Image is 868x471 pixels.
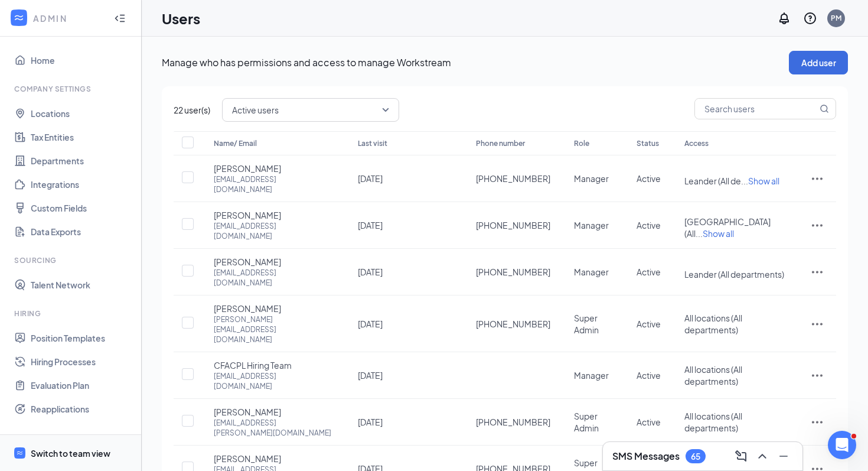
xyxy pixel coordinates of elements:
[774,447,793,466] button: Minimize
[625,131,673,155] th: Status
[14,84,129,94] div: Company Settings
[684,216,771,239] span: [GEOGRAPHIC_DATA] (All
[637,370,661,381] span: Active
[673,131,798,155] th: Access
[476,173,550,184] span: [PHONE_NUMBER]
[637,220,661,230] span: Active
[358,417,383,427] span: [DATE]
[162,56,789,69] p: Manage who has permissions and access to manage Workstream
[476,318,550,330] span: [PHONE_NUMBER]
[695,99,817,119] input: Search users
[214,268,334,288] div: [EMAIL_ADDRESS][DOMAIN_NAME]
[696,228,734,239] span: ...
[14,308,129,319] div: Hiring
[612,450,680,463] h3: SMS Messages
[777,11,791,25] svg: Notifications
[734,449,748,463] svg: ComposeMessage
[214,418,334,438] div: [EMAIL_ADDRESS][PERSON_NAME][DOMAIN_NAME]
[684,313,742,335] span: All locations (All departments)
[174,103,210,116] span: 22 user(s)
[748,176,779,186] span: Show all
[637,267,661,277] span: Active
[476,416,550,428] span: [PHONE_NUMBER]
[31,102,132,125] a: Locations
[31,326,132,350] a: Position Templates
[810,218,824,232] svg: ActionsIcon
[214,163,281,174] span: [PERSON_NAME]
[214,371,334,391] div: [EMAIL_ADDRESS][DOMAIN_NAME]
[358,137,452,151] div: Last visit
[31,350,132,373] a: Hiring Processes
[741,176,779,186] span: ...
[574,313,599,335] span: Super Admin
[803,11,817,25] svg: QuestionInfo
[31,149,132,173] a: Departments
[31,173,132,196] a: Integrations
[114,12,126,24] svg: Collapse
[214,209,281,221] span: [PERSON_NAME]
[732,447,750,466] button: ComposeMessage
[753,447,772,466] button: ChevronUp
[574,137,614,151] div: Role
[476,219,550,231] span: [PHONE_NUMBER]
[703,228,734,239] span: Show all
[789,51,848,74] button: Add user
[214,453,281,464] span: [PERSON_NAME]
[574,267,609,277] span: Manager
[831,13,841,23] div: PM
[358,220,383,230] span: [DATE]
[684,364,742,386] span: All locations (All departments)
[232,101,279,119] span: Active users
[13,12,25,24] svg: WorkstreamLogo
[684,176,741,186] span: Leander (All de
[31,373,132,397] a: Evaluation Plan
[358,173,383,184] span: [DATE]
[31,273,132,297] a: Talent Network
[214,406,281,418] span: [PERSON_NAME]
[214,359,292,371] span: CFACPL Hiring Team
[214,174,334,194] div: [EMAIL_ADDRESS][DOMAIN_NAME]
[810,265,824,279] svg: ActionsIcon
[16,449,24,457] svg: WorkstreamLogo
[31,48,132,72] a: Home
[574,173,609,184] span: Manager
[476,266,550,278] span: [PHONE_NUMBER]
[214,314,334,345] div: [PERSON_NAME][EMAIL_ADDRESS][DOMAIN_NAME]
[358,370,383,381] span: [DATE]
[691,451,700,462] div: 65
[214,221,334,241] div: [EMAIL_ADDRESS][DOMAIN_NAME]
[776,449,791,463] svg: Minimize
[637,173,661,184] span: Active
[31,447,110,459] div: Switch to team view
[31,397,132,421] a: Reapplications
[820,104,829,113] svg: MagnifyingGlass
[637,319,661,329] span: Active
[358,267,383,277] span: [DATE]
[162,8,200,28] h1: Users
[214,256,281,268] span: [PERSON_NAME]
[31,196,132,220] a: Custom Fields
[31,220,132,243] a: Data Exports
[810,368,824,382] svg: ActionsIcon
[684,411,742,433] span: All locations (All departments)
[810,171,824,186] svg: ActionsIcon
[637,417,661,427] span: Active
[214,137,334,151] div: Name/ Email
[810,317,824,331] svg: ActionsIcon
[14,255,129,265] div: Sourcing
[358,319,383,329] span: [DATE]
[574,220,609,230] span: Manager
[810,415,824,429] svg: ActionsIcon
[33,12,103,24] div: ADMIN
[574,411,599,433] span: Super Admin
[464,131,562,155] th: Phone number
[14,433,129,443] div: Team Management
[214,303,281,314] span: [PERSON_NAME]
[684,269,784,280] span: Leander (All departments)
[828,431,856,459] iframe: Intercom live chat
[755,449,769,463] svg: ChevronUp
[31,125,132,149] a: Tax Entities
[574,370,609,381] span: Manager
